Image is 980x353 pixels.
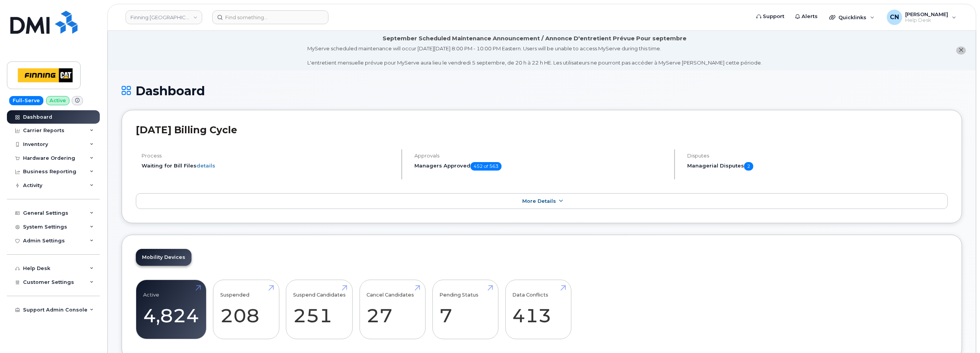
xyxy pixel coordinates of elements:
[470,162,502,171] span: 452 of 563
[744,162,753,171] span: 2
[142,162,395,169] li: Waiting for Bill Files
[366,284,418,335] a: Cancel Candidates 27
[142,153,395,159] h4: Process
[122,84,962,98] h1: Dashboard
[687,162,948,171] h5: Managerial Disputes
[956,46,966,55] button: close notification
[414,153,668,159] h4: Approvals
[522,198,556,204] span: More Details
[307,45,762,66] div: MyServe scheduled maintenance will occur [DATE][DATE] 8:00 PM - 10:00 PM Eastern. Users will be u...
[136,124,948,136] h2: [DATE] Billing Cycle
[136,249,191,266] a: Mobility Devices
[196,162,215,169] a: details
[687,153,948,159] h4: Disputes
[414,162,668,171] h5: Managers Approved
[143,284,199,335] a: Active 4,824
[512,284,564,335] a: Data Conflicts 413
[293,284,346,335] a: Suspend Candidates 251
[220,284,272,335] a: Suspended 208
[439,284,491,335] a: Pending Status 7
[383,35,686,43] div: September Scheduled Maintenance Announcement / Annonce D'entretient Prévue Pour septembre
